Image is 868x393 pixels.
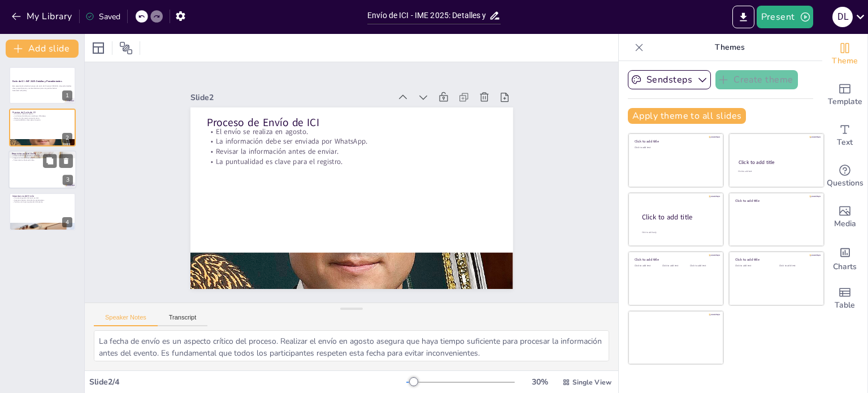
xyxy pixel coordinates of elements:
span: Questions [827,177,863,189]
div: Add a table [822,278,867,319]
div: Click to add title [635,139,715,144]
span: Table [835,299,855,312]
span: Media [834,218,856,230]
div: Add text boxes [822,115,867,156]
div: Change the overall theme [822,34,867,75]
button: Transcript [158,314,208,326]
p: La puntualidad es clave para el registro. [12,119,72,121]
div: Click to add text [635,265,660,267]
div: Layout [89,39,107,57]
p: Proceso de Envío de ICI [12,110,72,114]
textarea: La fecha de envío es un aspecto crítico del proceso. Realizar el envío en agosto asegura que haya... [94,330,609,361]
button: Sendsteps [628,70,711,89]
div: Click to add body [642,231,713,234]
button: Apply theme to all slides [628,108,746,124]
span: Charts [833,261,857,273]
div: Add charts and graphs [822,237,867,278]
p: La correcta gestión del envío es vital. [12,197,72,200]
div: Saved [85,11,120,22]
div: Click to add text [735,265,771,267]
div: Click to add text [690,265,715,267]
div: D L [832,7,853,27]
strong: Envío de ICI - IME 2025: Detalles y Procedimientos [12,80,62,83]
div: 4 [62,217,72,227]
button: Delete Slide [59,154,73,167]
p: Tener toda la información lista. [12,159,73,161]
p: Requisitos para el Envío [12,152,73,156]
div: Click to add title [735,257,816,262]
span: Position [119,41,133,55]
button: Speaker Notes [94,314,158,326]
p: Esta presentación aborda el proceso de envío de ICI para el IME 2025, incluyendo detalles clave, ... [12,85,72,89]
button: Present [757,6,813,28]
div: Click to add text [738,170,813,173]
div: Slide 2 / 4 [89,377,406,387]
p: Revisar la información antes de enviar. [12,117,72,119]
div: 30 % [526,377,553,387]
div: Add ready made slides [822,75,867,115]
button: Duplicate Slide [43,154,57,167]
div: 2 [9,109,76,146]
div: Add images, graphics, shapes or video [822,197,867,237]
p: Importancia del Envío [12,195,72,198]
button: D L [832,6,853,28]
button: Export to PowerPoint [732,6,754,28]
div: Click to add title [642,213,714,222]
span: Theme [832,55,858,67]
p: Proceso de Envío de ICI [206,115,497,130]
p: La información debe ser enviada por WhatsApp. [206,136,497,146]
input: Insert title [367,7,489,24]
div: 4 [9,193,76,230]
button: My Library [8,7,77,25]
p: Themes [648,34,811,61]
div: 3 [8,150,76,189]
p: Generated with [URL] [12,89,72,92]
span: Single View [572,378,611,387]
button: Add slide [6,40,79,58]
div: Slide 2 [190,92,391,103]
p: El envío se realiza en agosto. [206,126,497,136]
span: Text [837,136,853,149]
p: Seguir las instrucciones proporcionadas. [12,157,73,159]
div: Click to add title [739,159,814,166]
div: Click to add text [662,265,688,267]
div: Click to add title [735,198,816,202]
div: 2 [62,133,72,143]
div: 1 [62,90,72,101]
p: Asegura el registro de todos los participantes. [12,199,72,201]
span: Template [828,96,862,108]
button: Create theme [715,70,798,89]
div: Click to add text [779,265,815,267]
div: 1 [9,67,76,104]
p: Revisar la información antes de enviar. [206,146,497,157]
p: La puntualidad es clave para el registro. [206,157,497,167]
div: Click to add text [635,146,715,149]
p: Tener su WhatsApp personal disponible. [12,155,73,157]
p: Permite una mejor organización del evento. [12,201,72,204]
p: El envío se realiza en agosto. [12,113,72,115]
div: Get real-time input from your audience [822,156,867,197]
div: Click to add title [635,257,715,262]
div: 3 [63,175,73,185]
p: La información debe ser enviada por WhatsApp. [12,115,72,117]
